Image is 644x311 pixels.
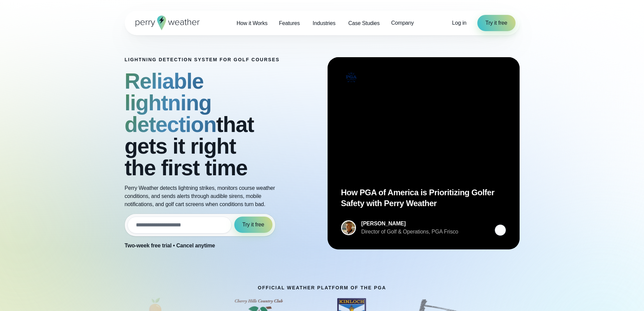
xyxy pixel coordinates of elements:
h1: Lightning detection system for golf courses [125,57,283,62]
span: Case Studies [348,19,380,27]
span: Try it free [485,19,507,27]
strong: Two-week free trial • Cancel anytime [125,243,215,248]
h3: Official Weather Platform of the PGA [258,285,386,290]
p: Perry Weather detects lightning strikes, monitors course weather conditions, and sends alerts thr... [125,184,283,208]
div: Director of Golf & Operations, PGA Frisco [361,228,458,236]
button: Try it free [234,217,272,233]
a: How it Works [231,16,273,30]
div: [PERSON_NAME] [361,220,458,228]
a: Case Studies [342,16,385,30]
span: Industries [313,19,335,27]
span: Log in [452,20,466,26]
span: Try it free [242,221,264,229]
p: How PGA of America is Prioritizing Golfer Safety with Perry Weather [341,187,506,209]
h2: that gets it right the first time [125,70,283,179]
span: How it Works [237,19,268,27]
a: Try it free [477,15,516,31]
strong: Reliable lightning detection [125,69,216,137]
span: Features [279,19,300,27]
img: Paul Earnest, Director of Golf & Operations, PGA Frisco Headshot [342,221,355,234]
span: Company [391,19,414,27]
a: Log in [452,19,466,27]
img: PGA.svg [341,71,361,84]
